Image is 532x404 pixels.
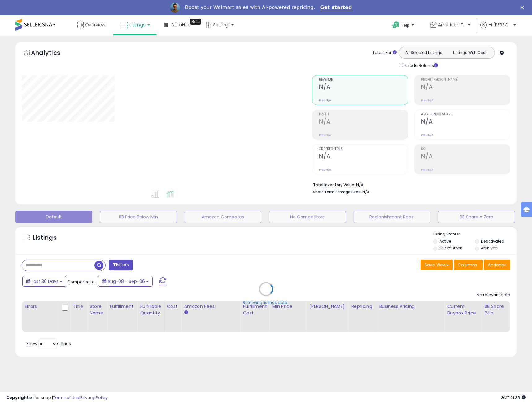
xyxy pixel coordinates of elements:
[438,22,466,28] span: American Telecom Headquarters
[185,211,261,223] button: Amazon Competes
[401,49,447,57] button: All Selected Listings
[31,48,72,59] h5: Analytics
[421,168,433,172] small: Prev: N/A
[171,22,191,28] span: DataHub
[319,118,408,126] h2: N/A
[319,83,408,92] h2: N/A
[243,300,289,305] div: Retrieving listings data..
[320,4,352,11] a: Get started
[387,16,420,36] a: Help
[15,211,92,223] button: Default
[362,189,370,195] span: N/A
[421,133,433,137] small: Prev: N/A
[421,113,510,116] span: Avg. Buybox Share
[100,211,177,223] button: BB Price Below Min
[313,182,355,187] b: Total Inventory Value:
[447,49,493,57] button: Listings With Cost
[313,189,361,195] b: Short Term Storage Fees:
[319,168,331,172] small: Prev: N/A
[425,15,475,36] a: American Telecom Headquarters
[319,147,408,151] span: Ordered Items
[170,3,180,13] img: Profile image for Adrian
[319,78,408,81] span: Revenue
[392,21,400,29] i: Get Help
[73,15,110,34] a: Overview
[354,211,430,223] button: Replenishment Recs.
[269,211,346,223] button: No Competitors
[160,15,195,34] a: DataHub
[319,153,408,161] h2: N/A
[421,99,433,102] small: Prev: N/A
[319,133,331,137] small: Prev: N/A
[201,15,238,34] a: Settings
[313,181,506,188] li: N/A
[421,153,510,161] h2: N/A
[488,22,512,28] span: Hi [PERSON_NAME]
[438,211,515,223] button: BB Share = Zero
[319,113,408,116] span: Profit
[129,22,146,28] span: Listings
[190,19,201,25] div: Tooltip anchor
[421,83,510,92] h2: N/A
[115,15,155,34] a: Listings
[373,50,397,56] div: Totals For
[401,23,410,28] span: Help
[421,118,510,126] h2: N/A
[480,22,516,36] a: Hi [PERSON_NAME]
[421,78,510,81] span: Profit [PERSON_NAME]
[394,62,445,69] div: Include Returns
[85,22,105,28] span: Overview
[319,99,331,102] small: Prev: N/A
[520,6,526,9] div: Close
[421,147,510,151] span: ROI
[185,4,315,11] div: Boost your Walmart sales with AI-powered repricing.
